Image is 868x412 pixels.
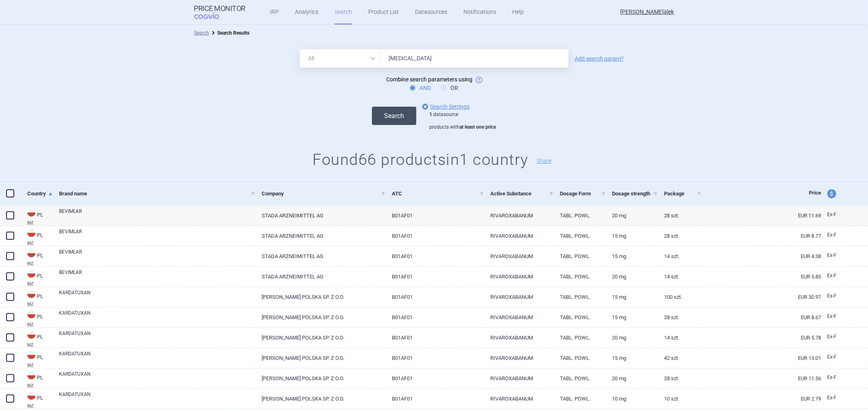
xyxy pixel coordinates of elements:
a: PLPLMZ [21,391,53,408]
a: Ex-F [821,351,851,364]
a: KARDATUXAN [59,391,256,405]
li: Search [194,29,209,37]
a: Dosage Form [560,184,606,204]
a: KARDATUXAN [59,370,256,385]
a: TABL. POWL. [554,328,606,348]
a: 28 szt. [658,226,702,246]
a: EUR 5.78 [702,328,821,348]
span: Ex-factory price [827,375,837,380]
abbr: MZ — List of reimbursed medicinal products published by the Ministry of Health, Poland. [27,404,53,408]
a: B01AF01 [386,348,484,368]
span: Price [809,190,821,196]
a: PLPLMZ [21,269,53,286]
a: Ex-F [821,209,851,221]
label: AND [410,84,431,92]
a: RIVAROXABANUM [484,287,554,307]
a: B01AF01 [386,246,484,266]
span: Combine search parameters using [386,76,472,83]
a: TABL. POWL. [554,389,606,409]
a: EUR 2.79 [702,389,821,409]
a: Ex-F [821,250,851,262]
a: EUR 30.97 [702,287,821,307]
a: B01AF01 [386,226,484,246]
a: 10 szt. [658,389,702,409]
a: PLPLMZ [21,350,53,367]
img: Poland [27,331,35,339]
a: RIVAROXABANUM [484,348,554,368]
label: OR [441,84,458,92]
a: KARDATUXAN [59,309,256,324]
img: Poland [27,290,35,298]
abbr: MZ — List of reimbursed medicinal products published by the Ministry of Health, Poland. [27,261,53,265]
a: B01AF01 [386,389,484,409]
a: Search Settings [420,102,470,112]
a: [PERSON_NAME] POLSKA SP. Z O.O. [256,287,386,307]
a: EUR 4.38 [702,246,821,266]
a: BEVIMLAR [59,208,256,222]
a: B01AF01 [386,287,484,307]
a: STADA ARZNEIMITTEL AG [256,246,386,266]
abbr: MZ — List of reimbursed medicinal products published by the Ministry of Health, Poland. [27,322,53,327]
a: 20 mg [606,267,658,287]
a: PLPLMZ [21,370,53,388]
span: Ex-factory price [827,354,837,360]
a: B01AF01 [386,328,484,348]
abbr: MZ — List of reimbursed medicinal products published by the Ministry of Health, Poland. [27,363,53,367]
a: 14 szt. [658,246,702,266]
a: STADA ARZNEIMITTEL AG [256,206,386,226]
a: 28 szt. [658,206,702,226]
a: 20 mg [606,206,658,226]
a: B01AF01 [386,267,484,287]
a: 28 szt. [658,307,702,327]
a: Ex-F [821,392,851,404]
a: 14 szt. [658,328,702,348]
span: Ex-factory price [827,395,837,401]
a: PLPLMZ [21,228,53,245]
img: Poland [27,371,35,379]
a: [PERSON_NAME] POLSKA SP. Z O.O. [256,307,386,327]
a: EUR 5.85 [702,267,821,287]
a: Ex-F [821,290,851,302]
a: Ex-F [821,229,851,241]
a: STADA ARZNEIMITTEL AG [256,267,386,287]
a: TABL. POWL. [554,267,606,287]
a: 20 mg [606,368,658,388]
a: RIVAROXABANUM [484,206,554,226]
a: PLPLMZ [21,208,53,225]
a: B01AF01 [386,206,484,226]
a: [PERSON_NAME] POLSKA SP. Z O.O. [256,389,386,409]
span: Ex-factory price [827,334,837,340]
a: 15 mg [606,246,658,266]
strong: Search Results [217,30,249,36]
a: EUR 8.77 [702,226,821,246]
a: EUR 8.67 [702,307,821,327]
a: STADA ARZNEIMITTEL AG [256,226,386,246]
span: Ex-factory price [827,273,837,278]
a: Ex-F [821,270,851,282]
a: BEVIMLAR [59,269,256,283]
a: 15 mg [606,287,658,307]
img: Poland [27,229,35,237]
a: RIVAROXABANUM [484,389,554,409]
a: Company [262,184,386,204]
a: TABL. POWL. [554,226,606,246]
a: EUR 11.69 [702,206,821,226]
a: Package [664,184,702,204]
a: TABL. POWL. [554,307,606,327]
a: 15 mg [606,307,658,327]
a: 15 mg [606,348,658,368]
abbr: MZ — List of reimbursed medicinal products published by the Ministry of Health, Poland. [27,302,53,306]
li: Search Results [209,29,249,37]
a: [PERSON_NAME] POLSKA SP. Z O.O. [256,328,386,348]
img: Poland [27,208,35,217]
a: TABL. POWL. [554,206,606,226]
button: Share [537,158,551,164]
a: 10 mg [606,389,658,409]
span: Ex-factory price [827,212,837,217]
img: Poland [27,249,35,257]
a: Price MonitorCOGVIO [194,4,246,20]
a: TABL. POWL. [554,287,606,307]
a: TABL. POWL. [554,368,606,388]
abbr: MZ — List of reimbursed medicinal products published by the Ministry of Health, Poland. [27,241,53,245]
a: RIVAROXABANUM [484,368,554,388]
